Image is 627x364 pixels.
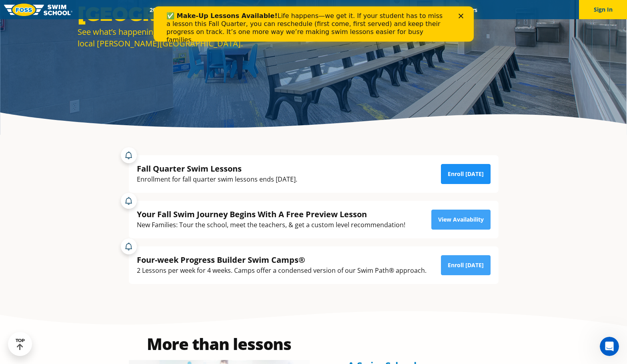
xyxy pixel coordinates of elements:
[441,164,491,184] a: Enroll [DATE]
[13,6,294,38] div: Life happens—we get it. If your student has to miss a lesson this Fall Quarter, you can reschedul...
[137,265,427,276] div: 2 Lessons per week for 4 weeks. Camps offer a condensed version of our Swim Path® approach.
[154,6,474,42] iframe: Intercom live chat banner
[426,6,451,14] a: Blog
[441,255,491,275] a: Enroll [DATE]
[226,6,296,14] a: Swim Path® Program
[137,209,405,220] div: Your Fall Swim Journey Begins With A Free Preview Lesson
[137,174,297,185] div: Enrollment for fall quarter swim lessons ends [DATE].
[431,210,491,230] a: View Availability
[305,7,313,12] div: Close
[193,6,226,14] a: Schools
[143,6,193,14] a: 2025 Calendar
[78,26,310,49] div: See what’s happening and find reasons to hit the water at your local [PERSON_NAME][GEOGRAPHIC_DATA].
[296,6,341,14] a: About FOSS
[129,336,310,352] h2: More than lessons
[13,6,124,13] b: ✅ Make-Up Lessons Available!
[600,337,619,356] iframe: Intercom live chat
[4,4,72,16] img: FOSS Swim School Logo
[16,338,25,350] div: TOP
[137,220,405,230] div: New Families: Tour the school, meet the teachers, & get a custom level recommendation!
[137,254,427,265] div: Four-week Progress Builder Swim Camps®
[137,163,297,174] div: Fall Quarter Swim Lessons
[451,6,484,14] a: Careers
[341,6,426,14] a: Swim Like [PERSON_NAME]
